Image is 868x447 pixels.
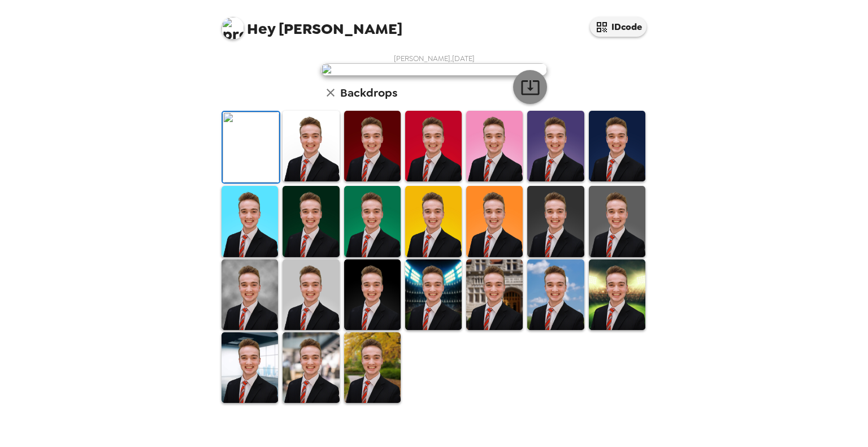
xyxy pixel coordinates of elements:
[321,63,547,76] img: user
[340,84,397,102] h6: Backdrops
[223,112,279,183] img: Original
[247,19,275,39] span: Hey
[222,11,402,37] span: [PERSON_NAME]
[222,17,244,40] img: profile pic
[394,54,475,63] span: [PERSON_NAME] , [DATE]
[590,17,646,37] button: IDcode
